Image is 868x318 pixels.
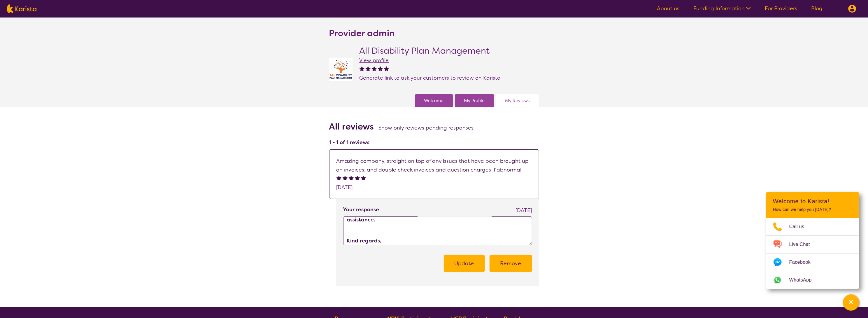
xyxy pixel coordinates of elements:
h2: Welcome to Karista! [773,198,852,205]
a: My Profile [464,96,485,105]
span: Generate link to ask your customers to review on Karista [360,74,501,81]
img: fullstar [366,66,371,71]
div: [DATE] [516,206,532,215]
span: Live Chat [789,240,817,249]
span: Call us [789,222,811,231]
a: Generate link to ask your customers to review on Karista [360,74,501,82]
img: menu [848,5,856,13]
div: Channel Menu [766,192,859,289]
button: Update [444,255,485,272]
h4: 1 - 1 of 1 reviews [329,139,539,146]
textarea: Thank you so much for your kind words! We take great pride in being thorough and responsive, so w... [343,216,532,245]
button: Remove [490,255,532,272]
span: WhatsApp [789,276,819,284]
a: Show only reviews pending responses [379,124,474,131]
button: Channel Menu [843,294,859,311]
img: fullstar [361,175,366,180]
h4: Your response [343,206,379,213]
h2: All reviews [329,121,374,132]
img: fullstar [336,175,341,180]
a: View profile [360,57,389,64]
a: Web link opens in a new tab. [766,271,859,289]
a: Blog [811,5,823,12]
span: Facebook [789,258,818,267]
img: fullstar [355,175,360,180]
a: For Providers [765,5,797,12]
img: at5vqv0lot2lggohlylh.jpg [329,58,353,81]
img: fullstar [384,66,389,71]
h2: All Disability Plan Management [360,46,501,56]
a: Welcome [424,96,444,105]
img: fullstar [360,66,364,71]
a: About us [657,5,679,12]
p: Amazing company, straight on top of any issues that have been brought up on invoices, and double ... [336,157,532,174]
img: fullstar [378,66,383,71]
img: fullstar [349,175,354,180]
img: fullstar [372,66,377,71]
ul: Choose channel [766,218,859,289]
img: fullstar [343,175,348,180]
div: [DATE] [336,183,367,192]
p: How can we help you [DATE]? [773,207,852,212]
h2: Provider admin [329,28,395,39]
a: Funding Information [693,5,751,12]
a: My Reviews [505,96,530,105]
img: Karista logo [7,4,36,13]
